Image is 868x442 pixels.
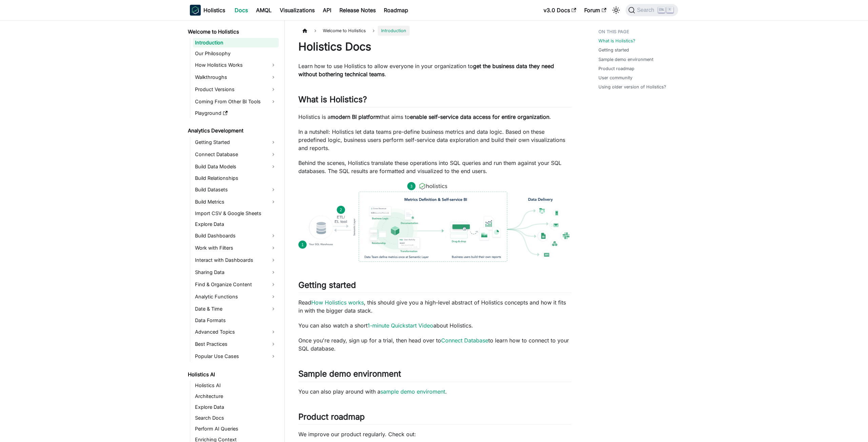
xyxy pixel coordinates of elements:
[298,26,571,36] nav: Breadcrumbs
[368,322,433,329] a: 1-minute Quickstart Video
[193,108,279,118] a: Playground
[193,60,279,70] a: How Holistics Works
[319,5,335,16] a: API
[193,149,279,160] a: Connect Database
[190,5,201,16] img: Holistics
[598,75,632,81] a: User community
[193,381,279,390] a: Holistics AI
[298,321,571,330] p: You can also watch a short about Holistics.
[193,316,279,325] a: Data Formats
[298,182,571,262] img: How Holistics fits in your Data Stack
[298,387,571,396] p: You can also play around with a .
[298,412,571,425] h2: Product roadmap
[193,327,279,337] a: Advanced Topics
[276,5,319,16] a: Visualizations
[298,62,571,78] p: Learn how to use Holistics to allow everyone in your organization to .
[193,230,279,241] a: Build Dashboards
[331,113,380,120] strong: modern BI platform
[378,26,410,36] span: Introduction
[319,26,369,36] span: Welcome to Holistics
[298,40,571,54] h1: Holistics Docs
[193,267,279,278] a: Sharing Data
[598,38,635,44] a: What is Holistics?
[203,6,225,14] b: Holistics
[193,351,279,362] a: Popular Use Cases
[186,27,279,37] a: Welcome to Holistics
[183,20,285,442] nav: Docs sidebar
[298,430,571,438] p: We improve our product regularly. Check out:
[193,72,279,83] a: Walkthroughs
[311,299,364,306] a: How Holistics works
[193,96,279,107] a: Coming From Other BI Tools
[298,113,571,121] p: Holistics is a that aims to .
[193,219,279,229] a: Explore Data
[611,5,622,16] button: Switch between dark and light mode (currently light mode)
[193,49,279,58] a: Our Philosophy
[231,5,252,16] a: Docs
[380,5,412,16] a: Roadmap
[193,84,279,95] a: Product Versions
[580,5,610,16] a: Forum
[441,337,488,344] a: Connect Database
[186,126,279,135] a: Analytics Development
[539,5,580,16] a: v3.0 Docs
[190,5,225,16] a: HolisticsHolistics
[298,94,571,107] h2: What is Holistics?
[667,7,673,13] kbd: K
[298,369,571,382] h2: Sample demo environment
[380,388,445,395] a: sample demo enviroment
[598,56,653,63] a: Sample demo environment
[193,196,279,207] a: Build Metrics
[626,4,678,16] button: Search (Ctrl+K)
[193,184,279,195] a: Build Datasets
[193,279,279,290] a: Find & Organize Content
[193,413,279,423] a: Search Docs
[598,47,629,53] a: Getting started
[298,128,571,152] p: In a nutshell: Holistics let data teams pre-define business metrics and data logic. Based on thes...
[193,161,279,172] a: Build Data Models
[193,38,279,47] a: Introduction
[193,255,279,266] a: Interact with Dashboards
[193,402,279,412] a: Explore Data
[193,303,279,314] a: Date & Time
[298,336,571,353] p: Once you're ready, sign up for a trial, then head over to to learn how to connect to your SQL dat...
[298,298,571,315] p: Read , this should give you a high-level abstract of Holistics concepts and how it fits in with t...
[193,173,279,183] a: Build Relationships
[298,159,571,175] p: Behind the scenes, Holistics translate these operations into SQL queries and run them against you...
[410,113,549,120] strong: enable self-service data access for entire organization
[598,84,666,90] a: Using older version of Holistics?
[193,392,279,401] a: Architecture
[335,5,380,16] a: Release Notes
[193,243,279,253] a: Work with Filters
[193,424,279,434] a: Perform AI Queries
[298,26,311,36] a: Home page
[635,7,658,13] span: Search
[252,5,276,16] a: AMQL
[298,280,571,293] h2: Getting started
[193,339,279,350] a: Best Practices
[193,137,279,148] a: Getting Started
[598,65,634,72] a: Product roadmap
[193,209,279,218] a: Import CSV & Google Sheets
[193,291,279,302] a: Analytic Functions
[186,370,279,379] a: Holistics AI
